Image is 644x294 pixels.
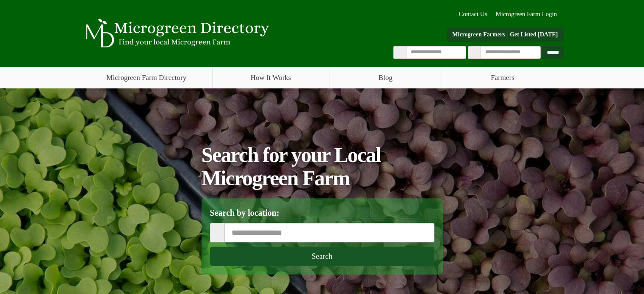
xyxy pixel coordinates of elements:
[210,247,434,266] button: Search
[531,49,536,55] i: Use Current Location
[447,27,563,42] a: Microgreen Farmers - Get Listed [DATE]
[210,207,279,219] label: Search by location:
[454,10,491,19] a: Contact Us
[329,67,441,88] a: Blog
[423,228,427,237] i: Use Current Location
[81,67,213,88] a: Microgreen Farm Directory
[496,10,561,19] a: Microgreen Farm Login
[213,67,329,88] a: How It Works
[202,143,443,190] h1: Search for your Local Microgreen Farm
[442,67,564,88] span: Farmers
[81,19,271,48] img: Microgreen Directory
